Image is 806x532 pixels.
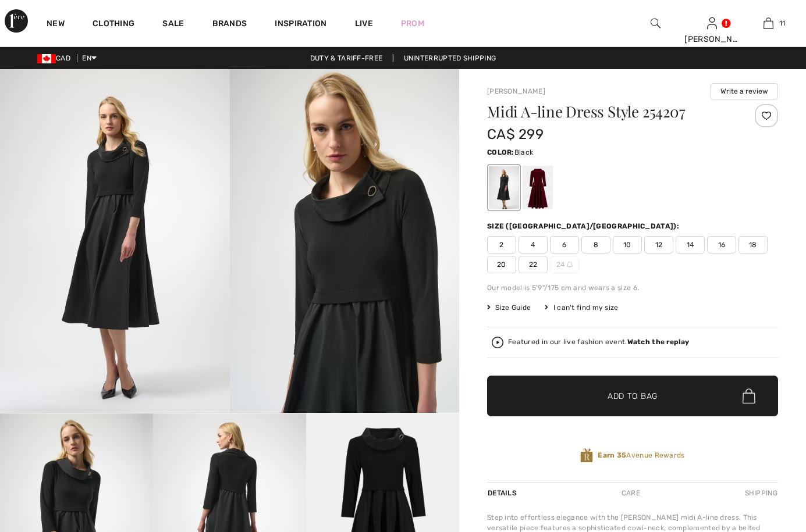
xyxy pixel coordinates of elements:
img: ring-m.svg [567,262,573,267]
button: Write a review [711,83,778,99]
a: New [47,19,65,31]
span: 8 [581,236,610,253]
div: Details [487,483,520,504]
img: My Bag [764,16,773,30]
div: I can't find my size [545,302,618,313]
div: Black [489,166,519,209]
div: [PERSON_NAME] [684,33,740,45]
img: Avenue Rewards [580,448,593,463]
span: Color: [487,148,514,156]
a: Sale [162,19,184,31]
span: Inspiration [275,19,326,31]
a: Live [355,17,373,30]
button: Add to Bag [487,376,778,416]
a: Sign In [707,17,717,28]
span: 14 [676,236,705,253]
span: 2 [487,236,516,253]
img: Bag.svg [743,388,755,404]
a: Prom [401,17,424,30]
span: Size Guide [487,302,531,313]
span: 20 [487,256,516,273]
div: Care [612,483,650,504]
img: search the website [651,16,661,30]
span: Black [514,148,534,156]
span: Add to Bag [608,390,658,402]
span: 12 [644,236,673,253]
img: Watch the replay [492,337,503,348]
h1: Midi A-line Dress Style 254207 [487,104,730,119]
span: 18 [738,236,768,253]
img: Midi A-Line Dress Style 254207. 2 [230,69,460,413]
img: My Info [707,16,717,30]
span: EN [82,54,97,62]
img: 1ère Avenue [5,9,28,33]
span: 16 [707,236,736,253]
span: CA$ 299 [487,126,544,142]
div: Deep cherry [523,166,553,209]
a: [PERSON_NAME] [487,87,545,95]
span: 11 [779,18,786,28]
span: 4 [519,236,548,253]
div: Our model is 5'9"/175 cm and wears a size 6. [487,283,778,293]
strong: Watch the replay [627,338,690,346]
a: Clothing [93,19,134,31]
img: Canadian Dollar [37,54,56,63]
strong: Earn 35 [598,451,626,459]
span: 24 [550,256,579,273]
span: 10 [613,236,642,253]
div: Featured in our live fashion event. [508,338,689,346]
a: Brands [212,19,247,31]
span: CAD [37,54,75,62]
span: Avenue Rewards [598,450,684,460]
div: Size ([GEOGRAPHIC_DATA]/[GEOGRAPHIC_DATA]): [487,221,681,231]
span: 6 [550,236,579,253]
a: 11 [741,16,796,30]
span: 22 [519,256,548,273]
div: Shipping [742,483,778,504]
